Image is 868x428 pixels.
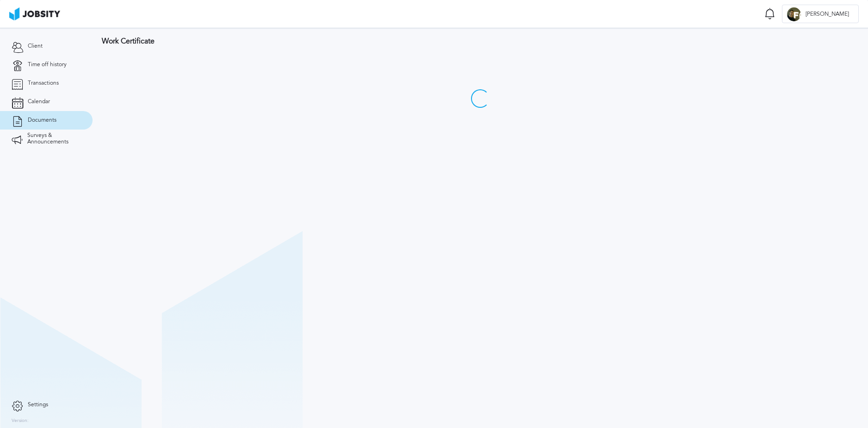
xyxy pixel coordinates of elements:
div: D [787,7,801,21]
span: Transactions [28,80,59,87]
img: ab4bad089aa723f57921c736e9817d99.png [9,7,60,20]
h3: Work Certificate [102,37,859,45]
span: [PERSON_NAME] [801,11,854,18]
span: Settings [28,402,48,408]
span: Surveys & Announcements [27,132,81,145]
span: Documents [28,117,56,124]
span: Client [28,43,43,50]
button: D[PERSON_NAME] [782,5,859,23]
label: Version: [12,418,29,424]
span: Time off history [28,62,67,68]
span: Calendar [28,99,50,105]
